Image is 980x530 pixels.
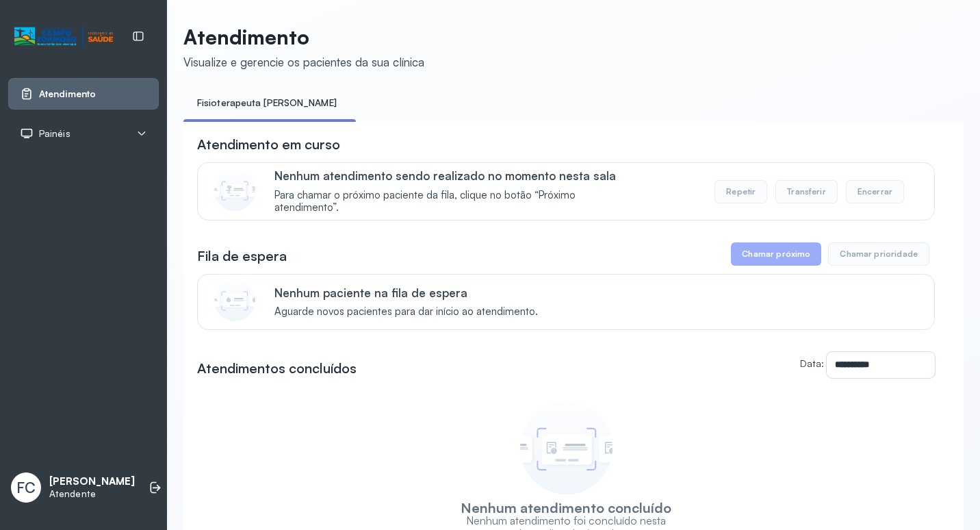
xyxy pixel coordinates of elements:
p: Atendimento [183,25,424,49]
p: Nenhum atendimento sendo realizado no momento nesta sala [274,168,636,183]
h3: Fila de espera [197,247,287,266]
a: Fisioterapeuta [PERSON_NAME] [183,92,350,114]
button: Repetir [714,180,767,203]
h3: Atendimentos concluídos [197,359,357,378]
p: Nenhum paciente na fila de espera [274,286,538,300]
h3: Atendimento em curso [197,135,340,154]
img: Logotipo do estabelecimento [14,25,113,48]
button: Chamar prioridade [828,242,929,266]
span: Para chamar o próximo paciente da fila, clique no botão “Próximo atendimento”. [274,189,636,215]
p: Atendente [49,488,135,500]
span: Atendimento [39,88,96,100]
span: Painéis [39,128,70,140]
img: Imagem de CalloutCard [214,170,255,211]
p: [PERSON_NAME] [49,475,135,488]
span: Aguarde novos pacientes para dar início ao atendimento. [274,305,538,318]
button: Encerrar [846,180,904,203]
img: Imagem de CalloutCard [214,280,255,321]
h3: Nenhum atendimento concluído [461,501,671,514]
div: Visualize e gerencie os pacientes da sua clínica [183,55,424,69]
a: Atendimento [20,87,147,101]
button: Chamar próximo [731,242,821,266]
button: Transferir [775,180,838,203]
img: Imagem de empty state [520,402,612,494]
label: Data: [800,357,824,369]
